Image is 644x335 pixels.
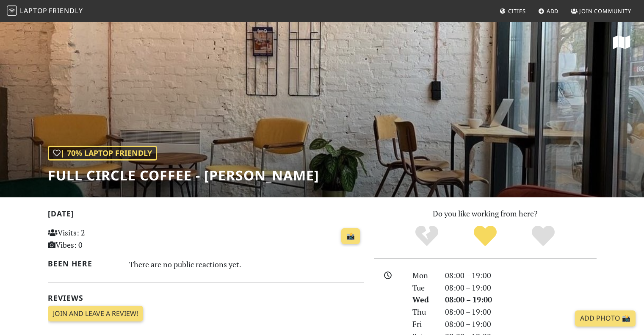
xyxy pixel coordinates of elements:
span: Friendly [49,6,83,15]
div: 08:00 – 19:00 [440,293,602,306]
span: Cities [508,7,526,15]
div: Wed [407,293,439,306]
a: Add [535,3,562,19]
div: 08:00 – 19:00 [440,318,602,330]
div: 08:00 – 19:00 [440,282,602,294]
a: 📸 [341,228,360,244]
div: 08:00 – 19:00 [440,269,602,282]
div: Tue [407,282,439,294]
h2: [DATE] [48,209,364,221]
span: Join Community [579,7,631,15]
a: Add Photo 📸 [575,310,636,327]
div: Thu [407,306,439,318]
div: Yes [456,224,514,248]
h1: Full Circle Coffee - [PERSON_NAME] [48,167,319,183]
div: 08:00 – 19:00 [440,306,602,318]
h2: Reviews [48,293,364,302]
a: LaptopFriendly LaptopFriendly [7,4,83,19]
div: Mon [407,269,439,282]
span: Add [547,7,559,15]
h2: Been here [48,259,119,268]
div: Definitely! [514,224,572,248]
div: There are no public reactions yet. [129,257,364,271]
a: Join Community [567,3,635,19]
img: LaptopFriendly [7,6,17,16]
p: Do you like working from here? [374,208,597,220]
span: Laptop [20,6,47,15]
div: | 70% Laptop Friendly [48,146,157,161]
a: Join and leave a review! [48,306,143,322]
a: Cities [496,3,529,19]
div: Fri [407,318,439,330]
p: Visits: 2 Vibes: 0 [48,227,146,251]
div: No [398,224,456,248]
